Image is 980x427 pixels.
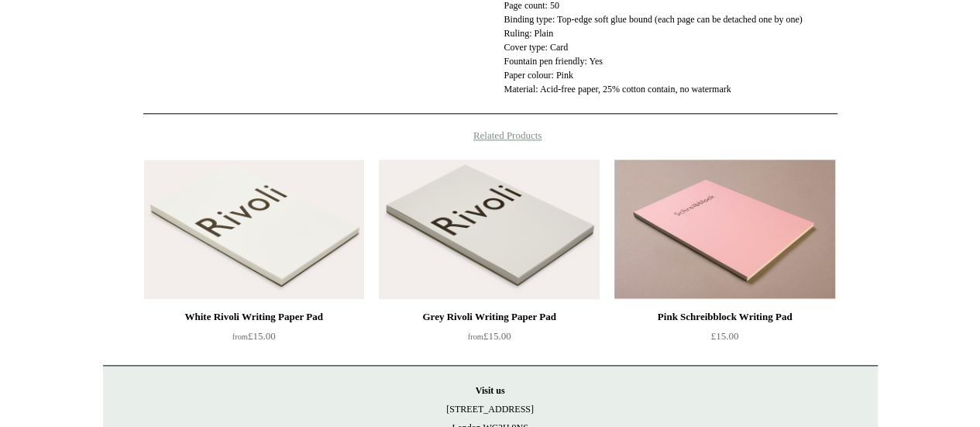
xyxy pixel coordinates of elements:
[103,129,878,142] h4: Related Products
[148,308,360,326] div: White Rivoli Writing Paper Pad
[379,308,599,371] a: Grey Rivoli Writing Paper Pad from£15.00
[144,160,364,299] a: White Rivoli Writing Paper Pad White Rivoli Writing Paper Pad
[379,160,599,299] img: Grey Rivoli Writing Paper Pad
[476,385,505,396] strong: Visit us
[468,332,483,341] span: from
[144,308,364,371] a: White Rivoli Writing Paper Pad from£15.00
[379,160,599,299] a: Grey Rivoli Writing Paper Pad Grey Rivoli Writing Paper Pad
[468,330,511,342] span: £15.00
[711,330,739,342] span: £15.00
[614,160,834,299] a: Pink Schreibblock Writing Pad Pink Schreibblock Writing Pad
[614,160,834,299] img: Pink Schreibblock Writing Pad
[618,308,830,326] div: Pink Schreibblock Writing Pad
[232,330,276,342] span: £15.00
[614,308,834,371] a: Pink Schreibblock Writing Pad £15.00
[383,308,595,326] div: Grey Rivoli Writing Paper Pad
[144,160,364,299] img: White Rivoli Writing Paper Pad
[232,332,248,341] span: from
